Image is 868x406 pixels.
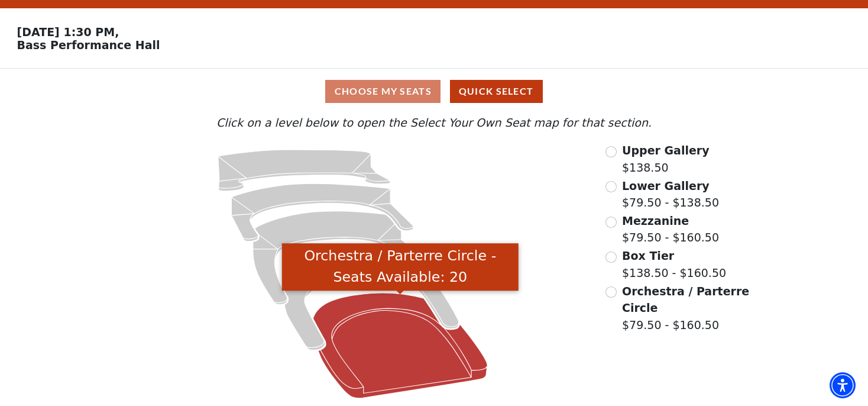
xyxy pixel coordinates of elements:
div: Accessibility Menu [830,372,856,398]
label: $138.50 - $160.50 [622,247,726,281]
label: $79.50 - $160.50 [622,212,719,246]
input: Lower Gallery$79.50 - $138.50 [605,181,617,192]
path: Upper Gallery - Seats Available: 250 [218,150,390,191]
button: Quick Select [450,80,543,103]
span: Mezzanine [622,214,689,227]
input: Mezzanine$79.50 - $160.50 [605,217,617,228]
label: $79.50 - $138.50 [622,178,719,211]
span: Orchestra / Parterre Circle [622,285,749,315]
span: Lower Gallery [622,179,710,192]
div: Orchestra / Parterre Circle - Seats Available: 20 [282,243,519,291]
span: Upper Gallery [622,144,710,157]
input: Orchestra / Parterre Circle$79.50 - $160.50 [605,286,617,298]
label: $138.50 [622,142,710,176]
label: $79.50 - $160.50 [622,283,751,334]
p: Click on a level below to open the Select Your Own Seat map for that section. [117,114,752,131]
input: Box Tier$138.50 - $160.50 [605,252,617,263]
input: Upper Gallery$138.50 [605,146,617,157]
span: Box Tier [622,249,674,262]
path: Orchestra / Parterre Circle - Seats Available: 20 [313,293,487,398]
